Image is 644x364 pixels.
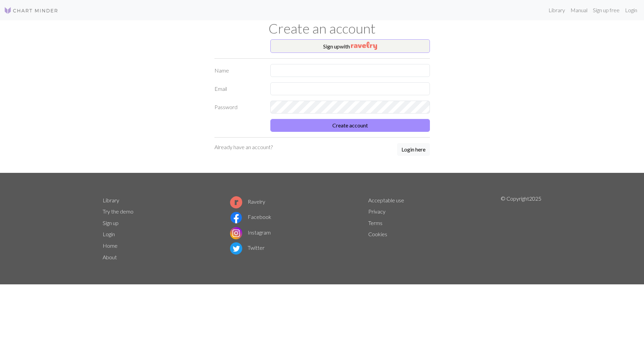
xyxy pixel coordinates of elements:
[351,42,377,50] img: Ravelry
[103,254,117,260] a: About
[214,143,273,151] p: Already have an account?
[368,208,386,215] a: Privacy
[230,227,242,239] img: Instagram logo
[230,244,265,251] a: Twitter
[103,242,118,249] a: Home
[103,208,133,215] a: Try the demo
[546,3,568,17] a: Library
[230,211,242,224] img: Facebook logo
[210,82,266,95] label: Email
[368,231,387,237] a: Cookies
[368,220,382,226] a: Terms
[230,198,265,205] a: Ravelry
[4,6,58,15] img: Logo
[270,39,430,53] button: Sign upwith
[103,197,119,203] a: Library
[103,231,115,237] a: Login
[397,143,430,157] a: Login here
[103,220,119,226] a: Sign up
[368,197,404,203] a: Acceptable use
[568,3,590,17] a: Manual
[210,64,266,77] label: Name
[270,119,430,132] button: Create account
[230,229,271,236] a: Instagram
[230,214,271,220] a: Facebook
[590,3,622,17] a: Sign up free
[210,101,266,114] label: Password
[99,20,546,37] h1: Create an account
[622,3,640,17] a: Login
[397,143,430,156] button: Login here
[230,196,242,208] img: Ravelry logo
[230,242,242,255] img: Twitter logo
[501,195,541,263] p: © Copyright 2025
